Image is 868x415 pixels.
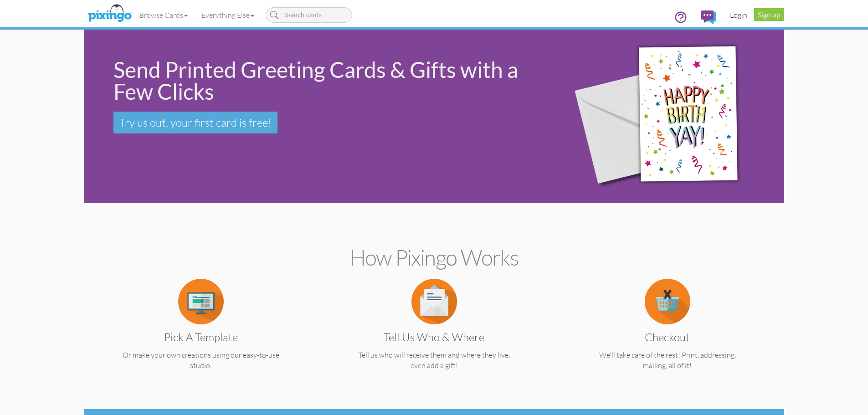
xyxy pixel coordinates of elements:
h3: Pick a Template [109,331,293,343]
img: item.alt [411,279,457,324]
a: Browse Cards [133,4,195,26]
a: Sign up [754,8,784,21]
input: Search cards [266,7,352,23]
a: Checkout We'll take care of the rest! Print, addressing, mailing, all of it! [569,296,766,371]
img: item.alt [178,279,224,324]
div: Send Printed Greeting Cards & Gifts with a Few Clicks [113,59,544,102]
img: 942c5090-71ba-4bfc-9a92-ca782dcda692.png [558,17,778,216]
a: Try us out, your first card is free! [113,112,277,133]
a: Pick a Template Or make your own creations using our easy-to-use studio. [102,296,300,371]
h3: Tell us Who & Where [342,331,526,343]
h3: Checkout [575,331,760,343]
h2: How Pixingo works [100,246,768,270]
p: Tell us who will receive them and where they live, even add a gift! [335,350,533,371]
img: comments.svg [701,10,716,24]
span: Try us out, your first card is free! [119,116,272,129]
p: Or make your own creations using our easy-to-use studio. [102,350,300,371]
a: Everything Else [195,4,261,26]
img: pixingo logo [86,2,134,25]
a: Tell us Who & Where Tell us who will receive them and where they live, even add a gift! [335,296,533,371]
a: Login [723,4,754,26]
img: item.alt [645,279,690,324]
p: We'll take care of the rest! Print, addressing, mailing, all of it! [569,350,766,371]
